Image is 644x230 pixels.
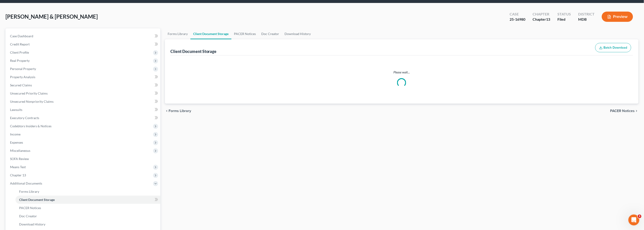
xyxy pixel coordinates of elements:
[10,132,21,136] span: Income
[10,67,36,71] span: Personal Property
[15,204,160,212] a: PACER Notices
[610,109,635,113] span: PACER Notices
[170,49,217,54] div: Client Document Storage
[5,13,98,20] span: [PERSON_NAME] & [PERSON_NAME]
[15,212,160,220] a: Doc Creator
[533,12,550,17] div: Chapter
[10,124,51,128] span: Codebtors Insiders & Notices
[15,196,160,204] a: Client Document Storage
[19,190,39,193] span: Forms Library
[10,83,32,87] span: Secured Claims
[10,75,35,79] span: Property Analysis
[6,40,160,48] a: Credit Report
[635,109,639,113] i: chevron_right
[10,34,33,38] span: Case Dashboard
[10,116,39,120] span: Executory Contracts
[578,12,595,17] div: District
[10,100,54,103] span: Unsecured Nonpriority Claims
[6,155,160,163] a: SOFA Review
[6,97,160,106] a: Unsecured Nonpriority Claims
[638,215,641,218] span: 3
[602,12,633,22] button: Preview
[10,165,26,169] span: Means Test
[19,198,55,202] span: Client Document Storage
[231,28,259,39] a: PACER Notices
[15,187,160,196] a: Forms Library
[19,222,45,226] span: Download History
[10,50,29,54] span: Client Profile
[604,46,627,50] span: Batch Download
[171,70,632,75] p: Please wait...
[557,12,571,17] div: Status
[510,17,525,22] div: 25-16980
[533,17,550,22] div: Chapter
[10,108,22,112] span: Lawsuits
[557,17,571,22] div: Filed
[10,149,30,152] span: Miscellaneous
[6,114,160,122] a: Executory Contracts
[10,59,30,62] span: Real Property
[629,215,639,225] iframe: Intercom live chat
[10,181,42,185] span: Additional Documents
[595,43,631,52] button: Batch Download
[6,81,160,89] a: Secured Claims
[165,28,190,39] a: Forms Library
[165,109,169,113] i: chevron_left
[169,109,191,113] span: Forms Library
[10,91,48,95] span: Unsecured Priority Claims
[19,206,41,210] span: PACER Notices
[10,42,30,46] span: Credit Report
[610,109,639,113] button: PACER Notices chevron_right
[165,109,191,113] button: chevron_left Forms Library
[190,28,231,39] a: Client Document Storage
[6,73,160,81] a: Property Analysis
[6,89,160,97] a: Unsecured Priority Claims
[19,214,37,218] span: Doc Creator
[259,28,282,39] a: Doc Creator
[6,106,160,114] a: Lawsuits
[10,140,23,144] span: Expenses
[15,220,160,228] a: Download History
[546,17,550,21] span: 13
[510,12,525,17] div: Case
[578,17,595,22] div: MDB
[10,173,26,177] span: Chapter 13
[282,28,314,39] a: Download History
[6,32,160,40] a: Case Dashboard
[10,157,29,161] span: SOFA Review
